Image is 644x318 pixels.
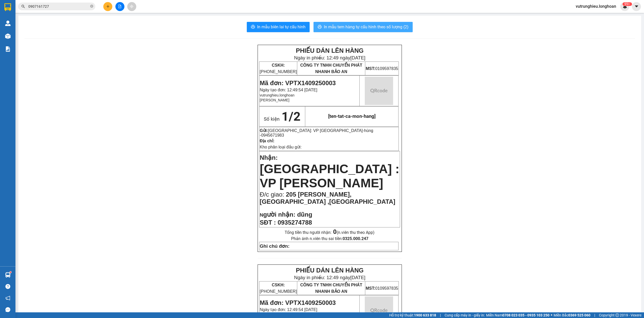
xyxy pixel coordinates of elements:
span: Kho phân loại đầu gửi: [260,145,302,149]
button: printerIn mẫu biên lai tự cấu hình [247,22,310,32]
span: Mã đơn: VPTX1409250003 [260,79,336,86]
span: vutrunghieu.longhoan [260,93,294,97]
strong: PHIẾU DÁN LÊN HÀNG [296,47,363,54]
span: copyright [615,313,619,317]
span: [GEOGRAPHIC_DATA] : VP [PERSON_NAME] [260,162,399,190]
img: logo-vxr [4,3,11,11]
span: gười nhận: [263,211,295,218]
strong: 0369 525 060 [568,313,590,317]
span: Tổng tiền thu người nhận: [285,230,375,235]
span: Ngày in phiếu: 12:49 ngày [294,55,365,60]
img: warehouse-icon [5,33,11,39]
span: Ngày tạo đơn: 12:49:54 [DATE] [260,307,317,312]
span: In mẫu biên lai tự cấu hình [257,24,306,30]
span: [GEOGRAPHIC_DATA]: VP [GEOGRAPHIC_DATA] [268,128,363,133]
strong: 0325.000.247 [343,236,368,241]
span: vutrunghieu.longhoan [572,3,620,10]
strong: MST: [366,286,375,290]
span: printer [251,25,255,30]
span: question-circle [5,284,10,289]
span: caret-down [634,4,639,9]
img: warehouse-icon [5,272,11,278]
span: 0109597835 [366,66,398,71]
strong: (Công Ty TNHH Chuyển Phát Nhanh Bảo An - MST: 0109597835) [4,14,104,18]
span: [DATE] [350,55,366,60]
span: close-circle [90,5,93,8]
strong: SĐT : [260,219,276,226]
span: plus [106,5,110,8]
strong: CSKH: [272,63,285,67]
span: [PHONE_NUMBER] - [DOMAIN_NAME] [18,20,92,40]
strong: Địa chỉ: [260,139,274,143]
button: caret-down [632,2,641,11]
strong: CSKH: [272,283,285,287]
span: 1/2 [282,109,301,124]
strong: 0 [333,228,337,235]
span: - [260,128,373,137]
span: Mã đơn: VPTX1409250003 [260,299,336,306]
strong: BIÊN NHẬN VẬN CHUYỂN BẢO AN EXPRESS [6,7,103,13]
span: Ngày in phiếu: 12:49 ngày [294,275,365,280]
span: message [5,307,10,312]
span: | [594,312,595,318]
span: CÔNG TY TNHH CHUYỂN PHÁT NHANH BẢO AN [300,63,362,74]
span: In mẫu tem hàng tự cấu hình theo số lượng (2) [324,24,409,30]
span: Ngày tạo đơn: 12:49:54 [DATE] [260,88,317,92]
span: Cung cấp máy in - giấy in: [445,312,485,318]
span: Nhận: [260,154,278,161]
span: search [21,5,25,8]
strong: N [260,212,295,218]
strong: Ghi chú đơn: [260,243,290,249]
img: icon-new-feature [623,4,627,9]
span: CÔNG TY TNHH CHUYỂN PHÁT NHANH BẢO AN [300,283,362,294]
button: file-add [115,2,124,11]
strong: Gửi: [260,128,268,133]
span: Hỗ trợ kỹ thuật: [389,312,436,318]
strong: PHIẾU DÁN LÊN HÀNG [296,267,363,274]
span: 0945671983 [261,133,284,137]
span: notification [5,296,10,301]
span: | [440,312,441,318]
img: warehouse-icon [5,21,11,26]
button: plus [103,2,112,11]
span: [PERSON_NAME] [260,98,289,102]
span: dũng [297,211,312,218]
span: ⚪️ [551,314,552,316]
button: printerIn mẫu tem hàng tự cấu hình theo số lượng (2) [313,22,413,32]
input: Tìm tên, số ĐT hoặc mã đơn [28,4,89,9]
span: Miền Nam [486,312,549,318]
span: file-add [118,5,122,8]
span: [DATE] [350,275,366,280]
img: solution-icon [5,46,11,52]
span: 0109597835 [366,286,398,290]
strong: MST: [366,66,375,71]
span: [PHONE_NUMBER] [260,63,297,74]
span: [PHONE_NUMBER] [260,283,297,294]
span: 205 [PERSON_NAME],[GEOGRAPHIC_DATA] ,[GEOGRAPHIC_DATA] [260,191,395,205]
span: Phản ánh n.viên thu sai tiền: [291,236,368,241]
sup: 1 [10,271,11,273]
button: aim [127,2,136,11]
span: Miền Bắc [554,312,590,318]
span: (n.viên thu theo App) [333,230,375,235]
span: hùng - [260,128,373,137]
strong: 1900 633 818 [414,313,436,317]
sup: 426 [622,2,632,6]
span: close-circle [90,4,93,9]
span: Số kiện [264,116,279,122]
span: Đ/c giao: [260,191,286,198]
span: 0935274788 [278,219,312,226]
strong: 0708 023 035 - 0935 103 250 [502,313,549,317]
img: qr-code [365,77,393,105]
span: [ten-tat-ca-mon-hang] [328,113,376,119]
span: aim [130,5,133,8]
span: printer [318,25,322,30]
